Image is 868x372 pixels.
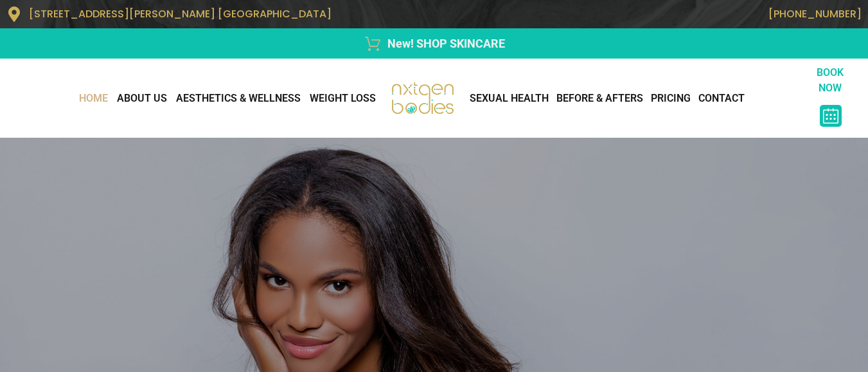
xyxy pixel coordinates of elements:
[305,86,380,111] a: WEIGHT LOSS
[553,86,647,111] a: Before & Afters
[75,86,112,111] a: Home
[112,86,172,111] a: About Us
[172,86,305,111] a: AESTHETICS & WELLNESS
[29,6,332,21] span: [STREET_ADDRESS][PERSON_NAME] [GEOGRAPHIC_DATA]
[466,86,553,111] a: Sexual Health
[647,86,695,111] a: Pricing
[466,86,805,111] nav: Menu
[805,65,856,96] p: BOOK NOW
[6,35,862,52] a: New! SHOP SKINCARE
[695,86,748,111] a: CONTACT
[6,86,380,111] nav: Menu
[384,35,505,52] span: New! SHOP SKINCARE
[441,8,862,20] p: [PHONE_NUMBER]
